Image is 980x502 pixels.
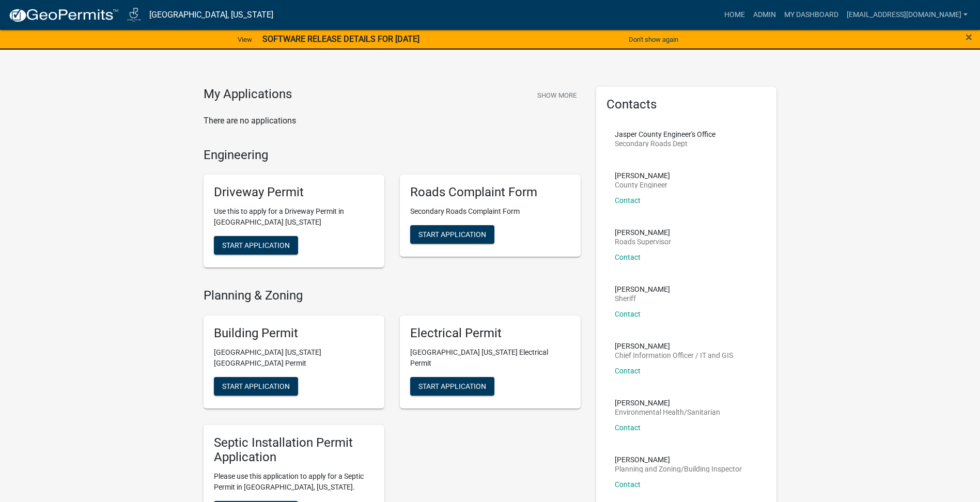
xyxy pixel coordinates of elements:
[615,456,742,463] p: [PERSON_NAME]
[843,5,972,25] a: [EMAIL_ADDRESS][DOMAIN_NAME]
[214,236,298,255] button: Start Application
[204,87,292,102] h4: My Applications
[615,196,641,205] a: Contact
[780,5,843,25] a: My Dashboard
[410,347,570,369] p: [GEOGRAPHIC_DATA] [US_STATE] Electrical Permit
[234,31,256,48] a: View
[966,30,972,44] span: ×
[127,8,141,22] img: Jasper County, Iowa
[615,286,670,293] p: [PERSON_NAME]
[615,399,720,406] p: [PERSON_NAME]
[615,140,715,147] p: Secondary Roads Dept
[214,471,374,493] p: Please use this application to apply for a Septic Permit in [GEOGRAPHIC_DATA], [US_STATE].
[410,206,570,217] p: Secondary Roads Complaint Form
[615,238,671,245] p: Roads Supervisor
[615,465,742,473] p: Planning and Zoning/Building Inspector
[615,295,670,302] p: Sheriff
[749,5,780,25] a: Admin
[615,229,671,236] p: [PERSON_NAME]
[615,131,715,138] p: Jasper County Engineer's Office
[418,230,486,239] span: Start Application
[222,241,290,249] span: Start Application
[214,377,298,396] button: Start Application
[615,181,670,189] p: County Engineer
[625,31,682,48] button: Don't show again
[615,367,641,375] a: Contact
[606,97,767,112] h5: Contacts
[214,347,374,369] p: [GEOGRAPHIC_DATA] [US_STATE][GEOGRAPHIC_DATA] Permit
[204,115,581,127] p: There are no applications
[720,5,749,25] a: Home
[533,87,581,104] button: Show More
[615,342,733,350] p: [PERSON_NAME]
[410,377,494,396] button: Start Application
[214,185,374,200] h5: Driveway Permit
[615,352,733,359] p: Chief Information Officer / IT and GIS
[214,435,374,465] h5: Septic Installation Permit Application
[615,253,641,261] a: Contact
[204,148,581,163] h4: Engineering
[615,172,670,179] p: [PERSON_NAME]
[410,225,494,244] button: Start Application
[418,382,486,390] span: Start Application
[615,409,720,416] p: Environmental Health/Sanitarian
[615,480,641,489] a: Contact
[222,382,290,390] span: Start Application
[214,206,374,228] p: Use this to apply for a Driveway Permit in [GEOGRAPHIC_DATA] [US_STATE]
[149,6,273,24] a: [GEOGRAPHIC_DATA], [US_STATE]
[615,423,641,432] a: Contact
[262,34,419,44] strong: SOFTWARE RELEASE DETAILS FOR [DATE]
[615,310,641,318] a: Contact
[410,326,570,341] h5: Electrical Permit
[204,288,581,303] h4: Planning & Zoning
[410,185,570,200] h5: Roads Complaint Form
[214,326,374,341] h5: Building Permit
[966,31,972,43] button: Close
